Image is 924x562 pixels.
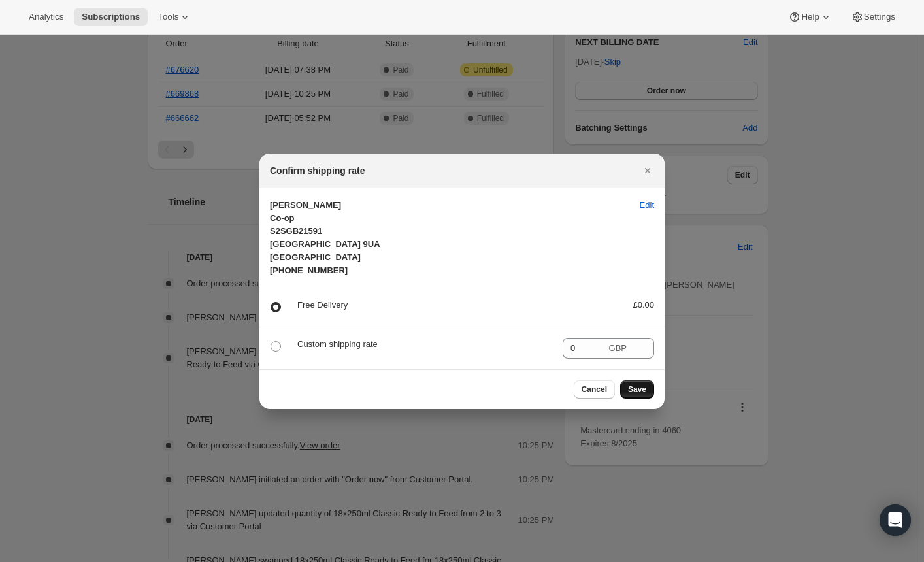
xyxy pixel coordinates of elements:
[864,12,895,22] span: Settings
[843,8,903,26] button: Settings
[29,12,63,22] span: Analytics
[82,12,140,22] span: Subscriptions
[297,299,612,312] p: Free Delivery
[880,504,911,536] div: Open Intercom Messenger
[270,200,380,275] span: [PERSON_NAME] Co-op S2SGB21591 [GEOGRAPHIC_DATA] 9UA [GEOGRAPHIC_DATA] [PHONE_NUMBER]
[150,8,199,26] button: Tools
[632,195,662,216] button: Edit
[574,380,615,399] button: Cancel
[633,300,654,310] span: £0.00
[609,343,627,353] span: GBP
[628,384,646,395] span: Save
[780,8,840,26] button: Help
[21,8,71,26] button: Analytics
[582,384,607,395] span: Cancel
[270,164,365,177] h2: Confirm shipping rate
[620,380,654,399] button: Save
[74,8,148,26] button: Subscriptions
[158,12,178,22] span: Tools
[297,338,552,351] p: Custom shipping rate
[640,199,654,212] span: Edit
[638,161,657,180] button: Close
[801,12,819,22] span: Help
